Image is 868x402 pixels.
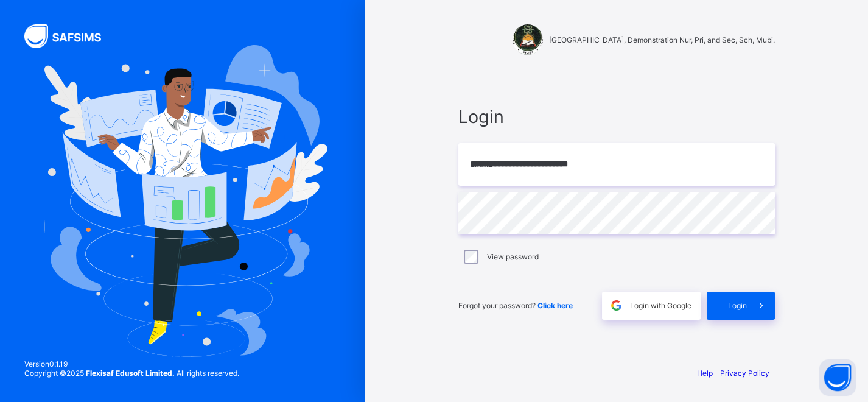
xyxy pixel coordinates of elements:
[549,35,775,44] span: [GEOGRAPHIC_DATA], Demonstration Nur, Pri, and Sec, Sch, Mubi.
[24,359,239,368] span: Version 0.1.19
[86,368,175,378] strong: Flexisaf Edusoft Limited.
[720,368,769,378] a: Privacy Policy
[819,359,856,396] button: Open asap
[458,106,775,127] span: Login
[24,368,239,378] span: Copyright © 2025 All rights reserved.
[728,301,747,310] span: Login
[697,368,713,378] a: Help
[487,252,539,261] label: View password
[458,301,573,310] span: Forgot your password?
[609,298,623,312] img: google.396cfc9801f0270233282035f929180a.svg
[24,24,116,48] img: SAFSIMS Logo
[537,301,573,310] a: Click here
[38,45,327,357] img: Hero Image
[630,301,691,310] span: Login with Google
